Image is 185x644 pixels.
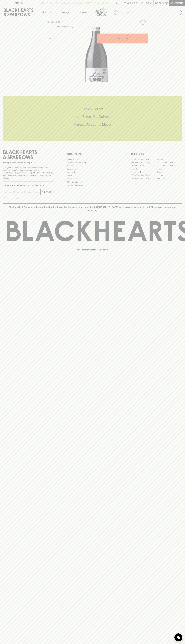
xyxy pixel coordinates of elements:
p: $0.00 [155,2,162,5]
p: Tastings [61,11,69,14]
p: Login [145,2,151,5]
a: Prahran [156,174,182,177]
a: Bottle Drop FAQ's [67,158,118,161]
p: Checkout [171,2,183,5]
h5: Uber Same-Day Delivery [3,114,182,119]
a: [GEOGRAPHIC_DATA] [131,161,156,164]
p: Sibling owned and run since [DATE] [3,161,54,164]
a: Gift Cards [67,171,118,174]
a: Tastings [56,6,74,18]
div: Call to action block [3,96,182,141]
img: 40476.png [45,27,148,82]
a: [GEOGRAPHIC_DATA] [131,177,156,180]
a: Contact Us [67,167,118,171]
a: Braddon [156,158,182,161]
a: Fitzroy North [131,170,156,174]
a: Privacy Policy [67,177,118,180]
p: 0 [166,2,167,4]
button: Shop [37,6,56,18]
p: ADD TO CART [115,37,129,40]
strong: Liquor License #32064953 [29,172,53,174]
a: FAQ's [67,174,118,177]
button: ADD TO CART [97,34,148,43]
a: Terms & Conditions [67,184,118,187]
a: Stores [74,6,93,18]
h5: Click & Collect [3,107,182,111]
button: Add to wishlist [56,25,73,28]
a: Thornbury [156,177,182,180]
a: Business & Bulk Gifting [67,161,118,164]
a: [GEOGRAPHIC_DATA] [156,164,182,167]
a: SHOP [56,21,61,23]
img: bubble-icon [177,636,180,639]
button: SUBSCRIBE [41,189,54,195]
a: [GEOGRAPHIC_DATA] [131,158,156,161]
p: OUR STORES [131,152,182,156]
p: Subscribe to The Blackhearts Newsletter [3,184,54,187]
a: Careers [67,164,118,167]
p: Wishlist [127,2,137,5]
a: HOME [47,21,54,23]
p: We will never spam you [3,197,54,199]
p: Shop [42,11,47,14]
p: FIND US [14,2,23,5]
a: Fitzroy [156,167,182,170]
button: Add to wishlist [139,19,147,26]
p: SUBSCRIBE [42,191,53,194]
a: [GEOGRAPHIC_DATA] [131,174,156,177]
a: Geelong [156,170,182,174]
h5: Across Melbourne Metro [3,122,182,127]
a: Elwood [131,167,156,170]
input: Try "Pinot noir" [121,10,180,15]
p: OTHER AREAS [67,152,118,156]
a: Brunswick West [131,164,156,167]
p: It is against the law to sell or supply alcohol to, or to obtain alcohol on behalf of a person un... [3,166,54,179]
a: Shipping Information [67,180,118,184]
p: Stores [80,11,87,14]
a: [GEOGRAPHIC_DATA] [156,161,182,164]
input: e.g. jane@blackheartsandsparrows.com.au [5,190,40,194]
p: Blackhearts & Sparrows acknowledges the traditional Custodians of land throughout [GEOGRAPHIC_DAT... [5,206,180,212]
